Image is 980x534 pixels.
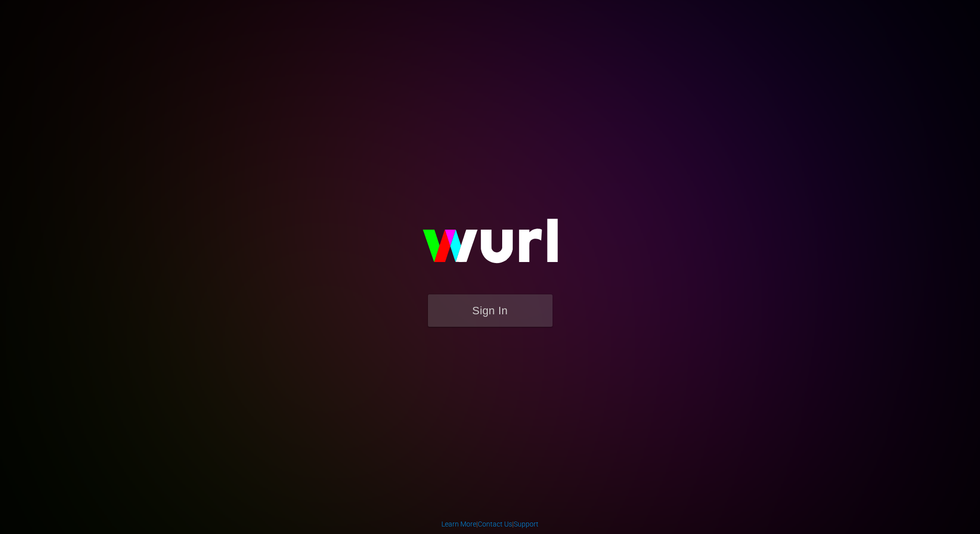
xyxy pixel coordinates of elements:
img: wurl-logo-on-black-223613ac3d8ba8fe6dc639794a292ebdb59501304c7dfd60c99c58986ef67473.svg [391,197,590,294]
a: Support [514,520,539,528]
a: Learn More [441,520,476,528]
button: Sign In [428,294,553,327]
a: Contact Us [478,520,512,528]
div: | | [441,519,539,529]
